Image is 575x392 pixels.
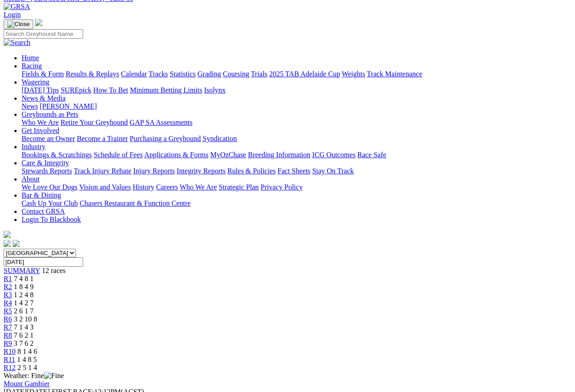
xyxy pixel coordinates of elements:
button: Toggle navigation [4,19,33,29]
a: Grading [198,70,221,78]
a: Statistics [170,70,196,78]
a: R8 [4,331,12,339]
a: ICG Outcomes [312,151,355,159]
input: Select date [4,257,83,267]
a: Bookings & Scratchings [22,151,92,159]
span: 2 5 1 4 [18,364,37,371]
a: R10 [4,348,16,355]
span: 3 2 10 8 [14,315,37,323]
a: Cash Up Your Club [22,199,78,207]
a: Integrity Reports [177,167,226,175]
a: Chasers Restaurant & Function Centre [80,199,190,207]
div: Get Involved [22,135,571,143]
a: Weights [342,70,365,78]
div: Greyhounds as Pets [22,119,571,127]
a: Who We Are [180,183,217,191]
a: Breeding Information [248,151,310,159]
a: R9 [4,339,12,347]
a: Tracks [149,70,168,78]
a: Login [4,11,21,18]
a: Calendar [121,70,147,78]
a: Race Safe [357,151,386,159]
img: Close [7,21,30,28]
a: Industry [22,143,45,150]
a: Contact GRSA [22,207,65,215]
div: Racing [22,70,571,78]
a: Trials [251,70,267,78]
a: Coursing [223,70,249,78]
a: Strategic Plan [219,183,259,191]
a: Track Injury Rebate [74,167,131,175]
a: [PERSON_NAME] [40,102,97,110]
div: Bar & Dining [22,199,571,207]
a: Stewards Reports [22,167,72,175]
a: Results & Replays [66,70,119,78]
a: Home [22,54,39,62]
a: Privacy Policy [261,183,303,191]
a: Rules & Policies [227,167,276,175]
span: 1 4 8 5 [17,356,37,363]
a: R1 [4,275,12,282]
a: R3 [4,291,12,299]
a: 2025 TAB Adelaide Cup [269,70,340,78]
a: Greyhounds as Pets [22,110,78,118]
a: R2 [4,283,12,291]
a: Who We Are [22,119,59,126]
a: Retire Your Greyhound [61,119,128,126]
a: Syndication [203,135,237,142]
a: Wagering [22,78,49,86]
a: Applications & Forms [144,151,208,159]
a: GAP SA Assessments [130,119,193,126]
a: News [22,102,38,110]
span: 2 6 1 7 [14,307,34,315]
input: Search [4,29,83,39]
span: 7 4 8 1 [14,275,34,282]
span: 1 2 4 8 [14,291,34,299]
a: Become a Trainer [77,135,128,142]
a: Track Maintenance [367,70,422,78]
a: Careers [156,183,178,191]
img: Fine [44,372,64,380]
span: 7 1 4 3 [14,323,34,331]
a: R4 [4,299,12,307]
a: Get Involved [22,127,59,134]
a: Login To Blackbook [22,216,81,223]
img: Search [4,39,31,47]
div: News & Media [22,102,571,110]
a: [DATE] Tips [22,86,59,94]
span: 12 races [42,267,66,274]
img: twitter.svg [13,240,20,247]
span: 1 4 2 7 [14,299,34,307]
a: MyOzChase [210,151,246,159]
img: logo-grsa-white.png [35,19,42,26]
a: R7 [4,323,12,331]
a: We Love Our Dogs [22,183,77,191]
img: logo-grsa-white.png [4,231,11,238]
a: Isolynx [204,86,226,94]
span: 7 6 2 1 [14,331,34,339]
a: Mount Gambier [4,380,50,388]
span: 8 1 4 6 [18,348,37,355]
img: GRSA [4,3,30,11]
a: SUREpick [61,86,91,94]
a: Purchasing a Greyhound [130,135,201,142]
a: Bar & Dining [22,191,61,199]
a: SUMMARY [4,267,40,274]
span: 1 8 4 9 [14,283,34,291]
span: 3 7 6 2 [14,339,34,347]
a: News & Media [22,94,66,102]
div: Wagering [22,86,571,94]
a: How To Bet [93,86,128,94]
a: Become an Owner [22,135,75,142]
a: Fields & Form [22,70,64,78]
a: Stay On Track [312,167,354,175]
div: Care & Integrity [22,167,571,175]
a: Minimum Betting Limits [130,86,202,94]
